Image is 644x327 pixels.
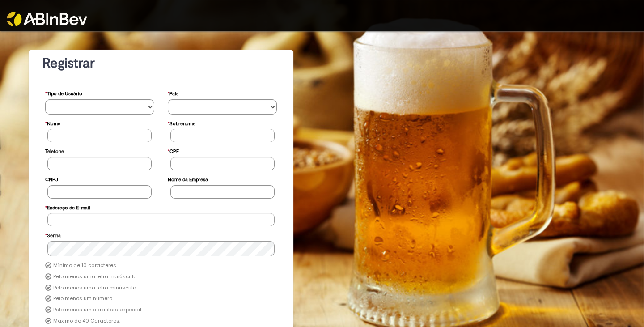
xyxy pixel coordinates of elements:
h1: Registrar [42,56,280,71]
label: Telefone [45,144,64,157]
label: Pelo menos um número. [53,295,113,302]
label: Pelo menos um caractere especial. [53,306,142,314]
img: ABInbev-white.png [7,12,87,26]
label: Máximo de 40 Caracteres. [53,318,120,325]
label: Pelo menos uma letra minúscula. [53,285,137,292]
label: CPF [168,144,179,157]
label: Sobrenome [168,116,195,129]
label: Nome da Empresa [168,172,208,185]
label: Mínimo de 10 caracteres. [53,262,117,269]
label: Tipo de Usuário [45,86,82,99]
label: Senha [45,228,61,241]
label: Endereço de E-mail [45,200,90,213]
label: CNPJ [45,172,58,185]
label: Pelo menos uma letra maiúscula. [53,273,138,280]
label: País [168,86,178,99]
label: Nome [45,116,60,129]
